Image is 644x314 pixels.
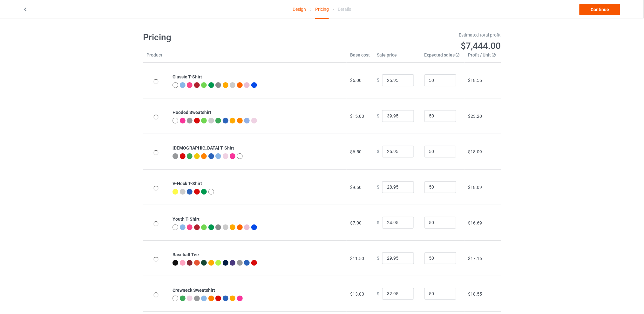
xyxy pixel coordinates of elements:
[350,291,364,297] span: $13.00
[377,149,379,154] span: $
[580,4,620,15] a: Continue
[173,252,199,257] b: Baseball Tee
[468,185,482,190] span: $18.09
[377,291,379,296] span: $
[173,217,200,222] b: Youth T-Shirt
[468,256,482,261] span: $17.16
[143,52,169,63] th: Product
[237,260,243,266] img: heather_texture.png
[421,52,465,63] th: Expected sales
[173,181,202,186] b: V-Neck T-Shirt
[350,149,362,154] span: $6.50
[468,220,482,225] span: $16.69
[468,291,482,297] span: $18.55
[215,224,221,230] img: heather_texture.png
[461,41,501,51] span: $7,444.00
[350,220,362,225] span: $7.00
[327,32,501,38] div: Estimated total profit
[173,110,211,115] b: Hooded Sweatshirt
[173,288,215,293] b: Crewneck Sweatshirt
[377,113,379,118] span: $
[143,32,318,43] h1: Pricing
[468,114,482,119] span: $23.20
[468,149,482,154] span: $18.09
[377,220,379,225] span: $
[350,78,362,83] span: $6.00
[377,184,379,190] span: $
[350,185,362,190] span: $9.50
[377,256,379,261] span: $
[215,82,221,88] img: heather_texture.png
[350,256,364,261] span: $11.50
[338,0,351,18] div: Details
[465,52,501,63] th: Profit / Unit
[173,74,202,79] b: Classic T-Shirt
[347,52,373,63] th: Base cost
[315,0,329,19] div: Pricing
[173,145,234,150] b: [DEMOGRAPHIC_DATA] T-Shirt
[293,0,306,18] a: Design
[468,78,482,83] span: $18.55
[377,78,379,83] span: $
[350,114,364,119] span: $15.00
[373,52,421,63] th: Sale price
